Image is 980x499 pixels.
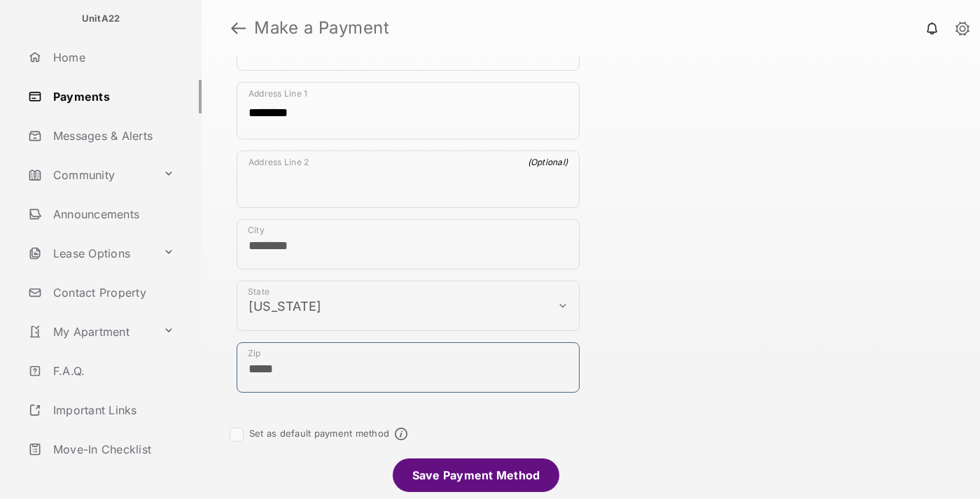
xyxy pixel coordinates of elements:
a: F.A.Q. [22,354,202,388]
span: Default payment method info [395,428,407,440]
div: payment_method_screening[postal_addresses][locality] [237,219,580,269]
a: Announcements [22,197,202,231]
div: payment_method_screening[postal_addresses][addressLine2] [237,150,580,208]
a: Home [22,41,202,74]
strong: Make a Payment [254,20,389,36]
a: Payments [22,80,202,113]
li: Save Payment Method [393,458,560,492]
a: Lease Options [22,237,157,270]
div: payment_method_screening[postal_addresses][administrativeArea] [237,281,580,331]
a: Messages & Alerts [22,119,202,153]
p: UnitA22 [82,12,120,26]
div: payment_method_screening[postal_addresses][addressLine1] [237,82,580,139]
a: Contact Property [22,276,202,309]
a: Community [22,158,157,192]
a: Important Links [22,393,180,427]
div: payment_method_screening[postal_addresses][postalCode] [237,342,580,393]
label: Set as default payment method [249,428,389,439]
a: Move-In Checklist [22,433,202,466]
a: My Apartment [22,315,157,349]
